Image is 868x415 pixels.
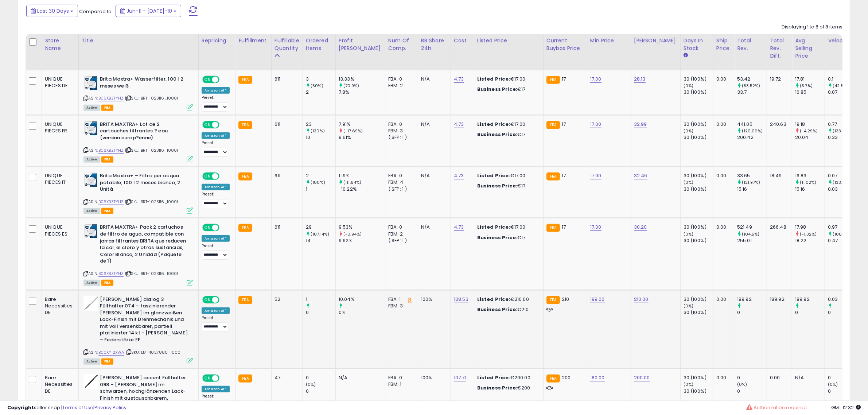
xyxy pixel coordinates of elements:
div: FBM: 4 [388,179,412,186]
div: 33.65 [737,172,767,179]
div: €17.00 [477,76,538,82]
a: 17.00 [590,224,602,231]
div: €200.00 [477,375,538,381]
div: Bare Necessities DE [45,296,73,316]
div: Total Rev. Diff. [770,37,789,60]
div: 0.07 [828,172,857,179]
span: 210 [562,296,569,303]
span: | SKU: BRT-1023116_10001 [125,199,178,205]
div: Ordered Items [306,37,332,52]
a: 17.00 [590,121,602,128]
a: 199.00 [590,296,605,303]
div: 7.91% [339,121,385,128]
div: Fulfillment [238,37,268,44]
small: (0%) [684,381,694,387]
div: 0.00 [716,296,728,303]
div: 0.77 [828,121,857,128]
div: UNIQUE PIECES DE [45,76,73,89]
div: €17 [477,234,538,241]
span: 2025-08-10 12:32 GMT [831,404,861,411]
div: 200.42 [737,134,767,141]
a: 210.00 [634,296,649,303]
div: 0.00 [716,375,728,381]
div: 100% [421,375,445,381]
div: 23 [306,121,335,128]
a: 30.20 [634,224,647,231]
div: [PERSON_NAME] [634,37,677,44]
div: 47 [275,375,297,381]
div: FBM: 1 [388,381,412,388]
small: (0%) [828,381,838,387]
div: 33.7 [737,89,767,96]
div: FBM: 2 [388,231,412,237]
div: 189.92 [737,296,767,303]
span: | SKU: BRT-1023116_10001 [125,95,178,101]
b: BRITA MAXTRA+ Lot de 2 cartouches filtrantes ? eau (version europ?enne) [100,121,188,143]
div: Num of Comp. [388,37,415,52]
div: UNIQUE PIECES ES [45,224,73,237]
div: ASIN: [83,121,193,162]
b: [PERSON_NAME] dialog 3 Füllhalter 074 – faszinierender [PERSON_NAME] im glanzweißen Lack-Finish m... [100,296,188,345]
a: B06XBZTYHZ [98,95,124,101]
div: FBA: 0 [388,224,412,230]
div: UNIQUE PIECES FR [45,121,73,134]
div: BB Share 24h. [421,37,448,52]
span: ON [203,375,212,381]
div: 9.53% [339,224,385,230]
div: €17.00 [477,121,538,128]
div: 0 [737,388,767,395]
small: (-17.69%) [343,128,363,134]
b: Listed Price: [477,75,510,82]
small: (70.9%) [343,83,359,89]
div: 29 [306,224,335,230]
div: 18.22 [795,237,825,244]
div: 0.00 [770,375,786,381]
div: €17.00 [477,172,538,179]
span: FBA [101,358,114,365]
div: 0% [339,309,385,316]
div: 7.8% [339,89,385,96]
a: B06XBZTYHZ [98,199,124,205]
b: Business Price: [477,131,517,138]
div: 100% [421,296,445,303]
div: Days In Stock [684,37,710,52]
div: ( SFP: 1 ) [388,134,412,141]
b: BRITA MAXTRA+ Pack 2 cartuchos de filtro de agua, compatible con jarras filtrantes BRITA que redu... [100,224,188,266]
div: Fulfillable Quantity [275,37,300,52]
div: 0 [306,375,335,381]
div: 9.61% [339,134,385,141]
a: 32.46 [634,172,647,179]
div: Avg Selling Price [795,37,822,60]
div: 19.18 [795,121,825,128]
b: Business Price: [477,182,517,189]
div: Preset: [202,244,230,260]
small: (120.06%) [742,128,763,134]
div: ASIN: [83,224,193,285]
small: (133.33%) [833,179,852,185]
div: ASIN: [83,296,193,364]
div: 30 (100%) [684,224,713,230]
div: 30 (100%) [684,121,713,128]
a: B06XBZTYHZ [98,271,124,277]
span: 17 [562,121,566,128]
div: Displaying 1 to 8 of 8 items [782,24,842,31]
div: ( SFP: 1 ) [388,237,412,244]
div: ( SFP: 1 ) [388,186,412,193]
div: N/A [421,76,445,82]
div: 0.00 [716,172,728,179]
div: N/A [421,224,445,230]
b: Brita Maxtra+ Wasserfilter, 100 l 2 meses weiß [100,76,188,91]
div: €17 [477,86,538,93]
small: (0%) [306,381,316,387]
small: FBA [238,375,252,383]
span: OFF [218,77,230,83]
div: 30 (100%) [684,237,713,244]
small: (0%) [684,83,694,89]
div: FBM: 2 [388,82,412,89]
span: All listings currently available for purchase on Amazon [83,208,100,214]
div: 240.63 [770,121,786,128]
div: 13.33% [339,76,385,82]
div: 20.04 [795,134,825,141]
span: ON [203,173,212,179]
div: Bare Necessities DE [45,375,73,395]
